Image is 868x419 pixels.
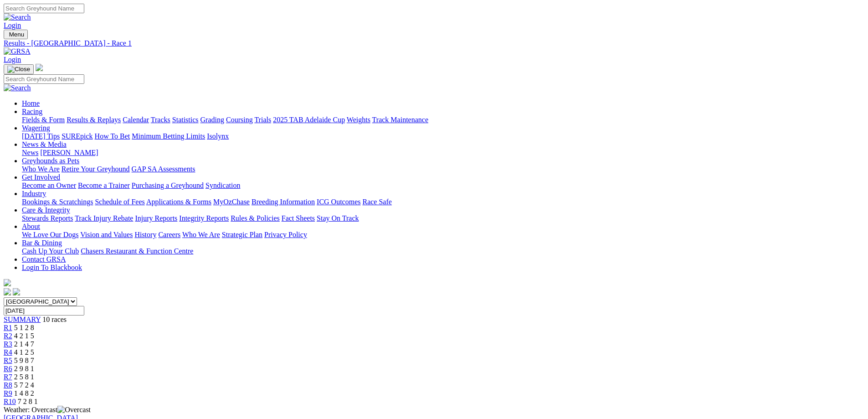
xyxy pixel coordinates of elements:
img: GRSA [4,47,31,56]
div: Greyhounds as Pets [22,165,864,173]
a: Track Injury Rebate [75,214,133,222]
div: Get Involved [22,181,864,190]
a: Cash Up Your Club [22,247,79,255]
span: 2 1 4 7 [14,340,34,348]
div: News & Media [22,149,864,157]
a: Contact GRSA [22,255,66,263]
a: Racing [22,108,42,115]
a: Results & Replays [67,116,121,124]
a: Fields & Form [22,116,65,124]
a: [PERSON_NAME] [40,149,98,156]
a: Login [4,21,21,29]
img: Search [4,84,31,92]
a: Vision and Values [80,231,133,238]
a: R6 [4,365,12,372]
input: Search [4,74,84,84]
a: R10 [4,398,16,405]
div: Wagering [22,132,864,140]
a: Greyhounds as Pets [22,157,79,165]
a: Get Involved [22,173,60,181]
a: R5 [4,357,12,364]
a: Weights [347,116,370,124]
a: R7 [4,373,12,381]
a: Results - [GEOGRAPHIC_DATA] - Race 1 [4,39,864,47]
a: ICG Outcomes [317,198,360,206]
a: SUMMARY [4,316,41,323]
input: Select date [4,306,84,316]
img: twitter.svg [13,288,20,295]
a: Statistics [172,116,199,124]
span: 1 4 8 2 [14,389,34,397]
img: Overcast [57,406,91,414]
a: Integrity Reports [179,214,229,222]
a: Grading [200,116,224,124]
span: Weather: Overcast [4,406,91,414]
a: Careers [158,231,180,238]
a: Bookings & Scratchings [22,198,93,206]
span: 2 5 8 1 [14,373,34,381]
a: R1 [4,324,12,331]
a: 2025 TAB Adelaide Cup [273,116,345,124]
a: Calendar [123,116,149,124]
a: Trials [254,116,271,124]
button: Toggle navigation [4,64,34,74]
a: R9 [4,389,12,397]
a: R2 [4,332,12,340]
span: R4 [4,348,12,356]
a: Home [22,99,40,107]
a: Purchasing a Greyhound [132,181,204,189]
div: About [22,231,864,239]
a: Who We Are [182,231,220,238]
img: logo-grsa-white.png [4,279,11,286]
a: Breeding Information [252,198,315,206]
a: Bar & Dining [22,239,62,247]
a: Schedule of Fees [95,198,144,206]
a: Chasers Restaurant & Function Centre [81,247,193,255]
a: Fact Sheets [282,214,315,222]
a: MyOzChase [213,198,250,206]
span: 10 races [42,316,67,323]
a: R3 [4,340,12,348]
a: Strategic Plan [222,231,262,238]
div: Care & Integrity [22,214,864,222]
span: 2 9 8 1 [14,365,34,372]
a: About [22,222,40,230]
a: Injury Reports [135,214,177,222]
a: [DATE] Tips [22,132,60,140]
a: Stay On Track [317,214,359,222]
a: Become an Owner [22,181,76,189]
a: Who We Are [22,165,60,173]
div: Industry [22,198,864,206]
span: 5 9 8 7 [14,357,34,364]
a: How To Bet [95,132,130,140]
a: Applications & Forms [146,198,211,206]
a: News [22,149,38,156]
a: We Love Our Dogs [22,231,78,238]
img: facebook.svg [4,288,11,295]
span: 7 2 8 1 [18,398,38,405]
a: Stewards Reports [22,214,73,222]
a: Login To Blackbook [22,264,82,271]
a: Become a Trainer [78,181,130,189]
div: Bar & Dining [22,247,864,255]
a: Retire Your Greyhound [62,165,130,173]
div: Racing [22,116,864,124]
a: Privacy Policy [264,231,307,238]
a: R8 [4,381,12,389]
a: Industry [22,190,46,197]
a: SUREpick [62,132,92,140]
a: Minimum Betting Limits [132,132,205,140]
img: Close [7,66,30,73]
a: Login [4,56,21,63]
img: logo-grsa-white.png [36,64,43,71]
